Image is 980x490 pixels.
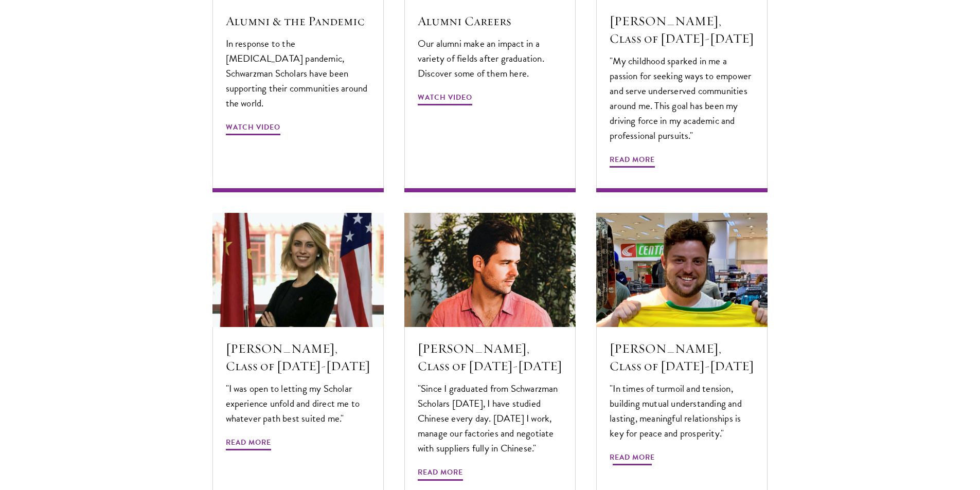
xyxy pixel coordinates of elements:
[610,53,754,143] p: "My childhood sparked in me a passion for seeking ways to empower and serve underserved communiti...
[418,36,562,81] p: Our alumni make an impact in a variety of fields after graduation. Discover some of them here.
[226,436,271,452] span: Read More
[418,12,562,30] h5: Alumni Careers
[226,121,280,137] span: Watch Video
[226,381,370,426] p: "I was open to letting my Scholar experience unfold and direct me to whatever path best suited me."
[418,381,562,456] p: "Since I graduated from Schwarzman Scholars [DATE], I have studied Chinese every day. [DATE] I wo...
[418,340,562,375] h5: [PERSON_NAME], Class of [DATE]-[DATE]
[418,91,472,107] span: Watch Video
[610,153,655,169] span: Read More
[226,340,370,375] h5: [PERSON_NAME], Class of [DATE]-[DATE]
[418,466,463,482] span: Read More
[610,340,754,375] h5: [PERSON_NAME], Class of [DATE]-[DATE]
[610,381,754,441] p: "In times of turmoil and tension, building mutual understanding and lasting, meaningful relations...
[610,12,754,47] h5: [PERSON_NAME], Class of [DATE]-[DATE]
[226,12,370,30] h5: Alumni & the Pandemic
[610,451,655,467] span: Read More
[226,36,370,111] p: In response to the [MEDICAL_DATA] pandemic, Schwarzman Scholars have been supporting their commun...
